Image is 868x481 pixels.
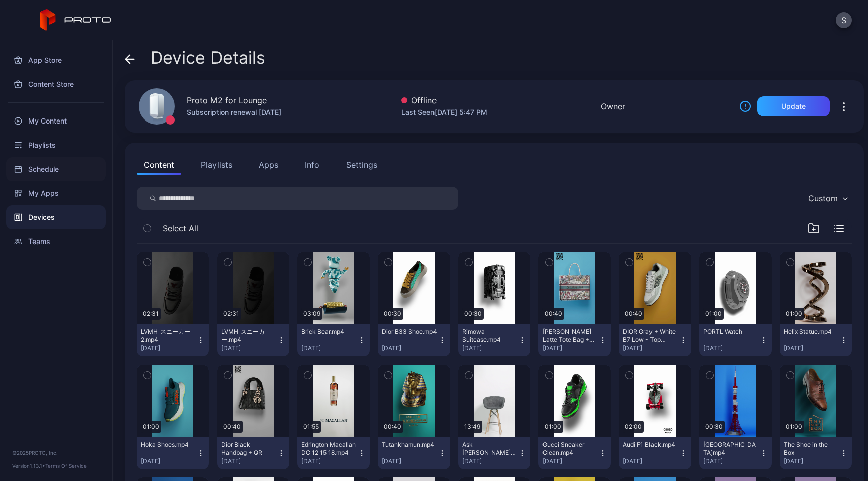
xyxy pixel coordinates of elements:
[6,181,106,205] a: My Apps
[699,437,772,469] button: [GEOGRAPHIC_DATA]mp4[DATE]
[301,441,357,457] div: Edrington Macallan DC 12 15 18.mp4
[401,94,487,106] div: Offline
[187,94,267,106] div: Proto M2 for Lounge
[297,437,370,469] button: Edrington Macallan DC 12 15 18.mp4[DATE]
[141,441,196,449] div: Hoka Shoes.mp4
[221,441,276,457] div: Dior Black Handbag + QR
[703,328,758,336] div: PORTL Watch
[252,155,285,175] button: Apps
[538,437,611,469] button: Gucci Sneaker Clean.mp4[DATE]
[458,324,530,356] button: Rimowa Suitcase.mp4[DATE]
[619,324,691,356] button: DIOR Gray + White B7 Low - Top Sneakers +QR[DATE]
[6,72,106,96] a: Content Store
[623,344,679,352] div: [DATE]
[137,155,181,175] button: Content
[187,106,281,118] div: Subscription renewal [DATE]
[217,437,289,469] button: Dior Black Handbag + QR[DATE]
[623,457,679,465] div: [DATE]
[6,48,106,72] a: App Store
[462,328,517,344] div: Rimowa Suitcase.mp4
[781,102,806,110] div: Update
[12,463,45,469] span: Version 1.13.1 •
[141,328,196,344] div: LVMH_スニーカー2.mp4
[301,344,358,352] div: [DATE]
[538,324,611,356] button: [PERSON_NAME] Latte Tote Bag + QR[DATE]
[458,437,530,469] button: Ask [PERSON_NAME] Anything(1).mp4[DATE]
[6,109,106,133] a: My Content
[382,344,438,352] div: [DATE]
[780,324,852,356] button: Helix Statue.mp4[DATE]
[401,106,487,118] div: Last Seen [DATE] 5:47 PM
[542,328,598,344] div: CHRISTAN DIOR Latte Tote Bag + QR
[382,441,437,449] div: Tutankhamun.mp4
[462,344,518,352] div: [DATE]
[163,222,198,234] span: Select All
[784,441,839,457] div: The Shoe in the Box
[12,449,100,457] div: © 2025 PROTO, Inc.
[542,441,598,457] div: Gucci Sneaker Clean.mp4
[301,457,358,465] div: [DATE]
[808,193,838,203] div: Custom
[339,155,384,175] button: Settings
[784,344,840,352] div: [DATE]
[784,328,839,336] div: Helix Statue.mp4
[6,133,106,157] a: Playlists
[217,324,289,356] button: LVMH_スニーカー.mp4[DATE]
[803,187,852,210] button: Custom
[45,463,87,469] a: Terms Of Service
[346,159,377,171] div: Settings
[623,328,678,344] div: DIOR Gray + White B7 Low - Top Sneakers +QR
[784,457,840,465] div: [DATE]
[137,437,209,469] button: Hoka Shoes.mp4[DATE]
[703,441,758,457] div: Tokyo Tower.mp4
[836,12,852,28] button: S
[141,344,197,352] div: [DATE]
[137,324,209,356] button: LVMH_スニーカー2.mp4[DATE]
[141,457,197,465] div: [DATE]
[623,441,678,449] div: Audi F1 Black.mp4
[757,96,830,116] button: Update
[619,437,691,469] button: Audi F1 Black.mp4[DATE]
[194,155,239,175] button: Playlists
[462,441,517,457] div: Ask Tim Draper Anything(1).mp4
[301,328,357,336] div: Brick Bear.mp4
[305,159,319,171] div: Info
[542,344,599,352] div: [DATE]
[703,344,759,352] div: [DATE]
[297,324,370,356] button: Brick Bear.mp4[DATE]
[703,457,759,465] div: [DATE]
[382,457,438,465] div: [DATE]
[382,328,437,336] div: Dior B33 Shoe.mp4
[601,100,625,112] div: Owner
[221,328,276,344] div: LVMH_スニーカー.mp4
[151,48,265,67] span: Device Details
[462,457,518,465] div: [DATE]
[378,437,450,469] button: Tutankhamun.mp4[DATE]
[6,205,106,229] a: Devices
[298,155,327,175] button: Info
[221,457,277,465] div: [DATE]
[699,324,772,356] button: PORTL Watch[DATE]
[6,157,106,181] a: Schedule
[221,344,277,352] div: [DATE]
[542,457,599,465] div: [DATE]
[378,324,450,356] button: Dior B33 Shoe.mp4[DATE]
[6,229,106,254] a: Teams
[780,437,852,469] button: The Shoe in the Box[DATE]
